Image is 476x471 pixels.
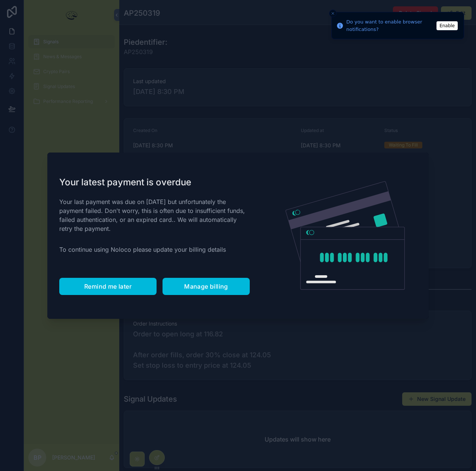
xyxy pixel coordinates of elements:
span: Remind me later [84,283,132,290]
button: Close toast [329,10,337,17]
img: Credit card illustration [286,181,405,290]
div: Do you want to enable browser notifications? [346,18,434,33]
button: Manage billing [163,278,250,295]
p: To continue using Noloco please update your billing details [59,245,250,254]
p: Your last payment was due on [DATE] but unfortunately the payment failed. Don't worry, this is of... [59,197,250,233]
span: Manage billing [184,283,228,290]
button: Enable [436,21,458,30]
button: Remind me later [59,278,157,295]
h1: Your latest payment is overdue [59,176,250,188]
